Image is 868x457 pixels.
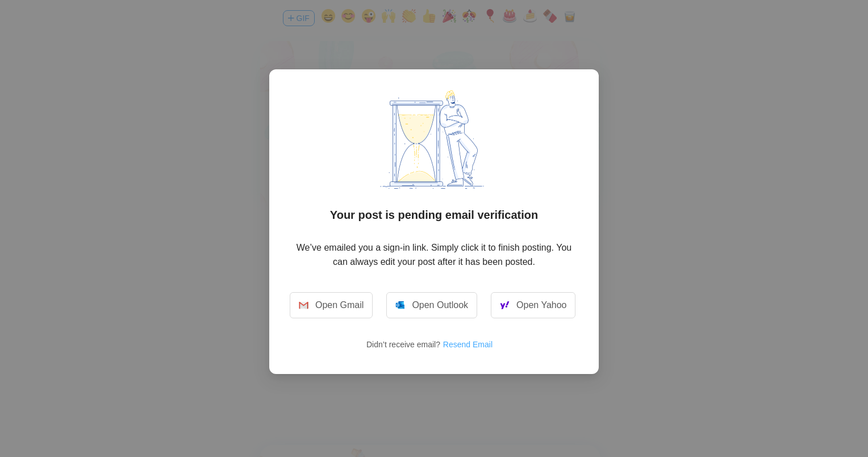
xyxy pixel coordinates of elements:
h2: Your post is pending email verification [290,207,578,223]
a: Open Gmail [290,292,373,318]
a: Open Outlook [386,292,477,318]
p: We’ve emailed you a sign-in link. Simply click it to finish posting. You can always edit your pos... [290,240,578,269]
p: Didn’t receive email? [290,335,578,354]
a: Open Yahoo [491,292,575,318]
img: Greeted [299,302,308,309]
img: Greeted [395,301,405,310]
img: Greeted [349,90,519,190]
img: Greeted [500,298,510,312]
button: Resend Email [443,335,502,354]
